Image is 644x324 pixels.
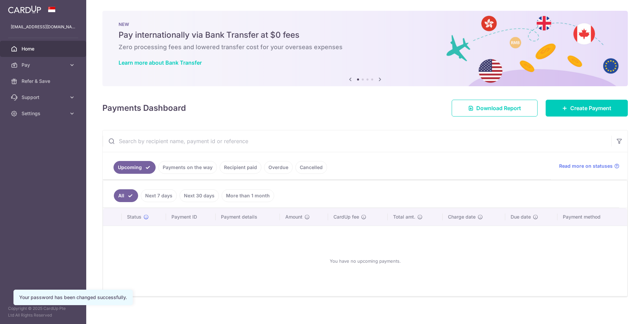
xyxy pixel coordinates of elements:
[111,231,619,291] div: You have no upcoming payments.
[452,100,538,117] a: Download Report
[19,294,127,301] div: Your password has been changed successfully.
[216,208,280,226] th: Payment details
[570,104,611,112] span: Create Payment
[103,130,611,152] input: Search by recipient name, payment id or reference
[448,214,476,220] span: Charge date
[333,214,359,220] span: CardUp fee
[102,102,186,114] h4: Payments Dashboard
[102,11,628,86] img: Bank transfer banner
[166,208,216,226] th: Payment ID
[22,62,66,68] span: Pay
[22,45,66,52] span: Home
[559,163,613,169] span: Read more on statuses
[8,5,41,13] img: CardUp
[511,214,531,220] span: Due date
[180,189,219,202] a: Next 30 days
[114,161,156,174] a: Upcoming
[119,43,612,51] h6: Zero processing fees and lowered transfer cost for your overseas expenses
[114,189,138,202] a: All
[141,189,177,202] a: Next 7 days
[285,214,302,220] span: Amount
[546,100,628,117] a: Create Payment
[11,24,75,30] p: [EMAIL_ADDRESS][DOMAIN_NAME]
[22,94,66,101] span: Support
[222,189,274,202] a: More than 1 month
[119,59,202,66] a: Learn more about Bank Transfer
[158,161,217,174] a: Payments on the way
[264,161,293,174] a: Overdue
[393,214,415,220] span: Total amt.
[22,78,66,85] span: Refer & Save
[476,104,521,112] span: Download Report
[559,163,619,169] a: Read more on statuses
[22,110,66,117] span: Settings
[557,208,627,226] th: Payment method
[127,214,141,220] span: Status
[220,161,261,174] a: Recipient paid
[119,22,612,27] p: NEW
[295,161,327,174] a: Cancelled
[119,30,612,40] h5: Pay internationally via Bank Transfer at $0 fees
